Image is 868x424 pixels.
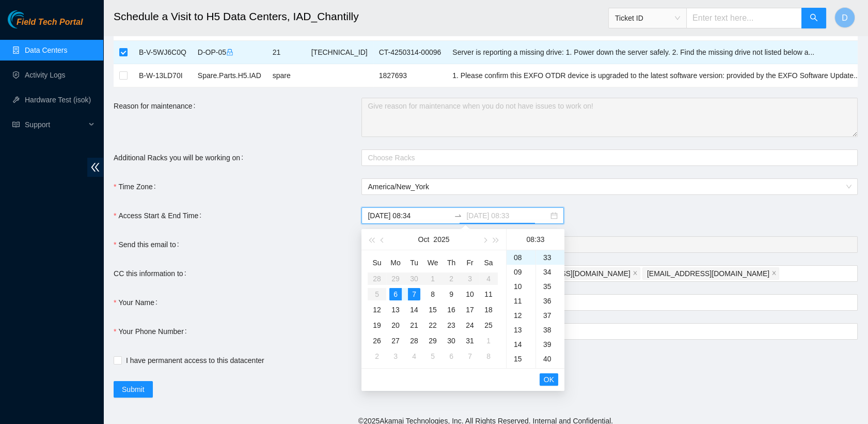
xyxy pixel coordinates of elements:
[479,302,498,317] td: 2025-10-18
[445,335,457,347] div: 30
[25,96,91,104] a: Hardware Test (isok)
[122,355,269,366] span: I have permanent access to this datacenter
[423,286,442,302] td: 2025-10-08
[371,335,383,347] div: 26
[507,308,535,323] div: 12
[461,254,479,271] th: Fr
[133,64,192,87] td: B-W-13LD70I
[368,179,851,194] span: America/New_York
[371,319,383,331] div: 19
[536,250,564,265] div: 33
[507,337,535,352] div: 14
[361,294,858,311] input: Your Name
[536,265,564,279] div: 34
[405,333,423,349] td: 2025-10-28
[386,317,405,333] td: 2025-10-20
[386,254,405,271] th: Mo
[192,64,267,87] td: Spare.Parts.H5.IAD
[442,302,461,317] td: 2025-10-16
[507,250,535,265] div: 08
[405,317,423,333] td: 2025-10-21
[368,302,386,317] td: 2025-10-12
[114,381,153,398] button: Submit
[464,350,476,362] div: 7
[508,268,630,279] span: [EMAIL_ADDRESS][DOMAIN_NAME]
[408,319,420,331] div: 21
[536,352,564,366] div: 40
[544,374,554,385] span: OK
[114,236,183,253] label: Send this email to
[87,158,103,177] span: double-left
[408,304,420,316] div: 14
[114,149,247,166] label: Additional Racks you will be working on
[368,349,386,364] td: 2025-11-02
[810,13,818,23] span: search
[647,268,769,279] span: [EMAIL_ADDRESS][DOMAIN_NAME]
[427,319,439,331] div: 22
[423,333,442,349] td: 2025-10-29
[442,286,461,302] td: 2025-10-09
[361,98,858,137] textarea: Reason for maintenance
[306,41,373,64] td: [TECHNICAL_ID]
[114,265,191,282] label: CC this information to
[482,350,495,362] div: 8
[507,294,535,308] div: 11
[389,335,402,347] div: 27
[461,349,479,364] td: 2025-11-07
[371,304,383,316] div: 12
[423,317,442,333] td: 2025-10-22
[464,304,476,316] div: 17
[536,337,564,352] div: 39
[536,294,564,308] div: 36
[479,333,498,349] td: 2025-11-01
[267,64,306,87] td: spare
[633,270,638,277] span: close
[503,267,640,280] span: nie-iad@akamai.com
[12,121,20,128] span: read
[17,18,83,27] span: Field Tech Portal
[373,41,447,64] td: CT-4250314-00096
[842,11,848,24] span: D
[427,288,439,300] div: 8
[408,335,420,347] div: 28
[445,350,457,362] div: 6
[389,304,402,316] div: 13
[507,366,535,381] div: 16
[427,335,439,347] div: 29
[479,254,498,271] th: Sa
[464,335,476,347] div: 31
[507,265,535,279] div: 09
[368,254,386,271] th: Su
[454,211,462,220] span: swap-right
[114,207,206,224] label: Access Start & End Time
[834,7,855,28] button: D
[405,286,423,302] td: 2025-10-07
[368,210,450,221] input: Access Start & End Time
[8,10,52,28] img: Akamai Technologies
[482,304,495,316] div: 18
[192,41,267,64] td: D-OP-05
[361,323,858,340] input: Your Phone Number
[536,366,564,381] div: 41
[423,349,442,364] td: 2025-11-05
[368,333,386,349] td: 2025-10-26
[507,279,535,294] div: 10
[482,319,495,331] div: 25
[405,254,423,271] th: Tu
[479,286,498,302] td: 2025-10-11
[267,41,306,64] td: 21
[386,302,405,317] td: 2025-10-13
[507,352,535,366] div: 15
[642,267,779,280] span: nie-field-iad@akamai.com
[445,319,457,331] div: 23
[482,288,495,300] div: 11
[447,41,865,64] td: Server is reporting a missing drive: 1. Power down the server safely. 2. Find the missing drive n...
[445,304,457,316] div: 16
[25,71,66,79] a: Activity Logs
[423,302,442,317] td: 2025-10-15
[442,317,461,333] td: 2025-10-23
[479,317,498,333] td: 2025-10-25
[686,8,802,28] input: Enter text here...
[408,350,420,362] div: 4
[389,319,402,331] div: 20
